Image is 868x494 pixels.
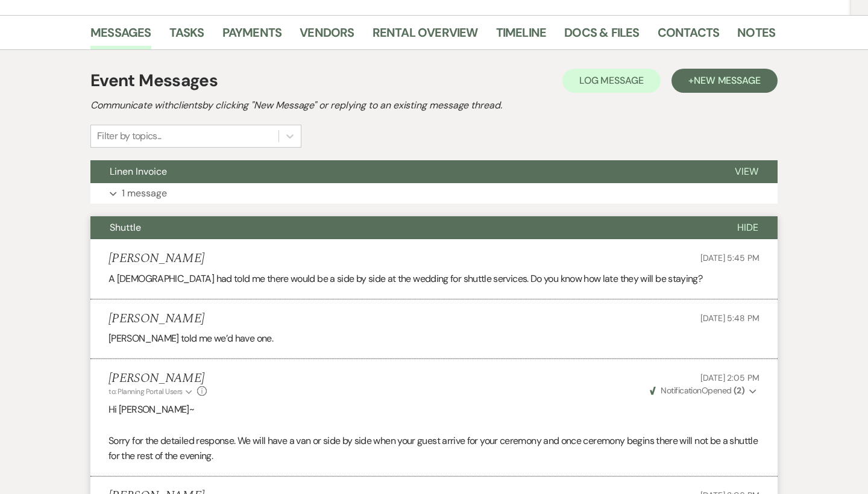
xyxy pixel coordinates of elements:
[90,98,778,113] h2: Communicate with clients by clicking "New Message" or replying to an existing message thread.
[108,271,759,287] p: A [DEMOGRAPHIC_DATA] had told me there would be a side by side at the wedding for shuttle service...
[90,183,778,204] button: 1 message
[108,433,759,464] p: Sorry for the detailed response. We will have a van or side by side when your guest arrive for yo...
[108,387,183,396] span: to: Planning Portal Users
[108,311,204,327] h5: [PERSON_NAME]
[90,216,718,239] button: Shuttle
[108,386,194,397] button: to: Planning Portal Users
[562,69,661,93] button: Log Message
[122,186,167,201] p: 1 message
[718,216,778,239] button: Hide
[90,23,151,49] a: Messages
[300,23,354,49] a: Vendors
[648,384,759,397] button: NotificationOpened (2)
[373,23,478,49] a: Rental Overview
[734,385,744,396] strong: ( 2 )
[671,69,778,93] button: +New Message
[650,385,744,396] span: Opened
[108,402,759,417] p: Hi [PERSON_NAME]~
[564,23,639,49] a: Docs & Files
[110,221,141,234] span: Shuttle
[108,371,207,386] h5: [PERSON_NAME]
[108,331,759,346] p: [PERSON_NAME] told me we’d have one.
[108,251,204,266] h5: [PERSON_NAME]
[90,160,715,183] button: Linen Invoice
[700,252,759,263] span: [DATE] 5:45 PM
[700,313,759,324] span: [DATE] 5:48 PM
[97,129,162,143] div: Filter by topics...
[579,74,644,87] span: Log Message
[737,23,775,49] a: Notes
[694,74,761,87] span: New Message
[700,372,759,383] span: [DATE] 2:05 PM
[661,385,701,396] span: Notification
[496,23,547,49] a: Timeline
[735,165,758,178] span: View
[110,165,167,178] span: Linen Invoice
[737,221,758,234] span: Hide
[222,23,282,49] a: Payments
[90,68,218,93] h1: Event Messages
[715,160,778,183] button: View
[658,23,720,49] a: Contacts
[169,23,204,49] a: Tasks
